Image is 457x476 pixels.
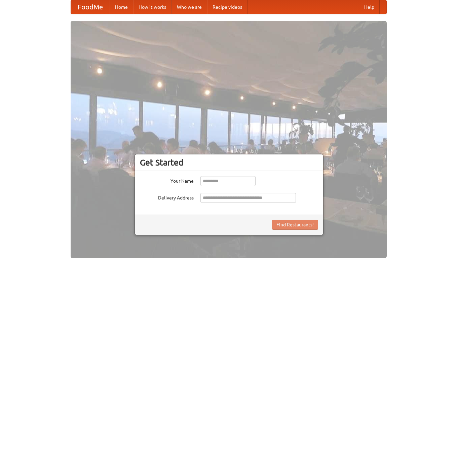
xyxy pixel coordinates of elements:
[272,220,318,230] button: Find Restaurants!
[133,0,172,14] a: How it works
[172,0,207,14] a: Who we are
[359,0,380,14] a: Help
[71,0,110,14] a: FoodMe
[140,157,318,168] h3: Get Started
[140,176,194,184] label: Your Name
[140,193,194,201] label: Delivery Address
[110,0,133,14] a: Home
[207,0,247,14] a: Recipe videos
